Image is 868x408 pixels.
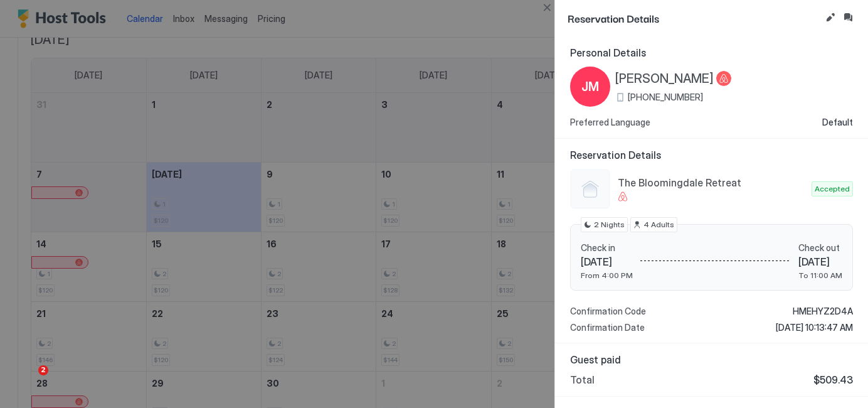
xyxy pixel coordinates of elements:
span: Confirmation Code [570,306,646,317]
span: The Bloomingdale Retreat [618,176,807,189]
span: Check out [798,242,842,254]
span: [PHONE_NUMBER] [628,92,703,103]
span: Reservation Details [568,10,820,26]
span: Confirmation Date [570,322,645,333]
span: $509.43 [813,373,853,386]
span: Guest paid [570,353,853,366]
span: Total [570,373,595,386]
span: HMEHYZ2D4A [793,306,853,317]
span: Default [822,117,853,128]
span: [DATE] [581,255,633,268]
span: [PERSON_NAME] [615,71,714,87]
span: 2 [38,365,48,375]
span: 4 Adults [643,219,674,230]
button: Edit reservation [823,10,838,25]
span: Preferred Language [570,117,650,128]
button: Inbox [840,10,855,25]
span: 2 Nights [594,219,625,230]
span: Reservation Details [570,149,853,161]
span: From 4:00 PM [581,271,633,280]
iframe: Intercom live chat [13,365,43,395]
span: JM [581,77,599,96]
span: [DATE] [798,255,842,268]
span: Personal Details [570,46,853,59]
span: To 11:00 AM [798,271,842,280]
span: [DATE] 10:13:47 AM [776,322,853,333]
span: Check in [581,242,633,254]
span: Accepted [815,183,850,195]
